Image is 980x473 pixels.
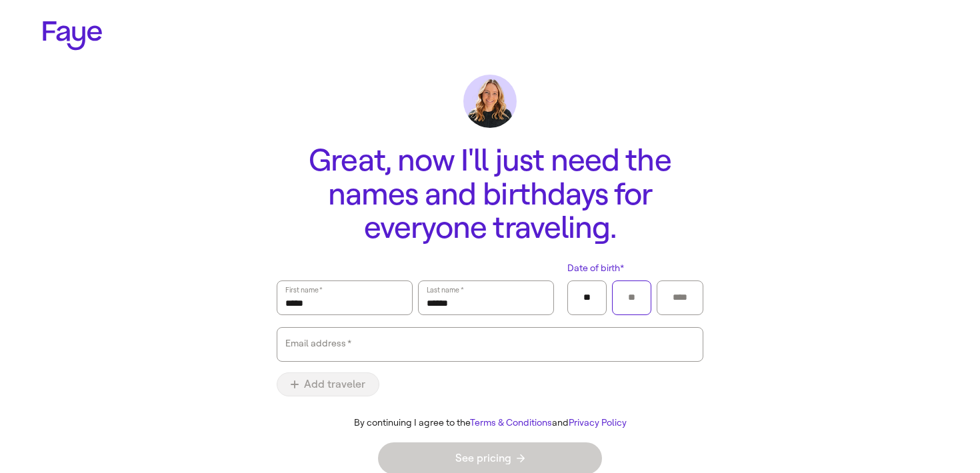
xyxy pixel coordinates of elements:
input: Year [665,288,695,308]
h1: Great, now I'll just need the names and birthdays for everyone traveling. [277,144,703,245]
button: Add traveler [277,372,379,396]
span: Add traveler [291,379,365,390]
a: Privacy Policy [569,417,627,428]
div: By continuing I agree to the and [266,418,714,429]
input: Day [621,288,643,308]
input: Month [576,288,598,308]
label: Last name [425,283,465,296]
a: Terms & Conditions [470,417,552,428]
span: See pricing [455,453,525,464]
span: Date of birth * [567,261,624,275]
label: First name [284,283,323,296]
